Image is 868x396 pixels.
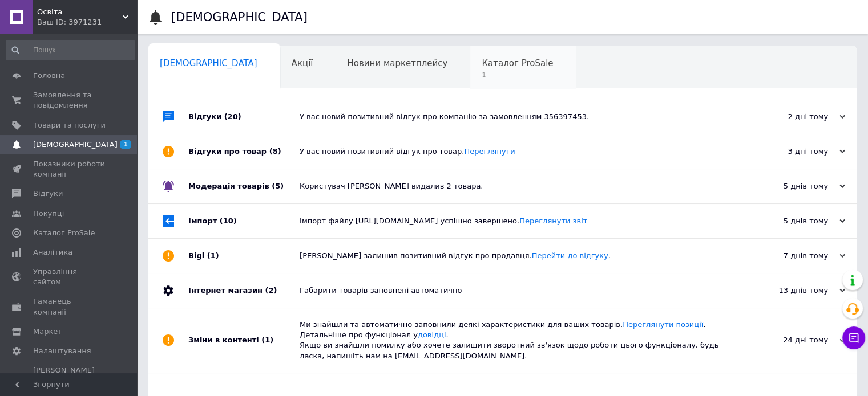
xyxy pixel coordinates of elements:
div: Ми знайшли та автоматично заповнили деякі характеристики для ваших товарів. . Детальніше про функ... [300,320,731,361]
div: 24 дні тому [731,335,845,345]
a: Переглянути [464,147,515,156]
span: (2) [265,286,277,295]
button: Чат з покупцем [842,326,865,349]
div: У вас новий позитивний відгук про компанію за замовленням 356397453. [300,112,731,122]
span: Управління сайтом [33,267,106,287]
span: Покупці [33,209,64,219]
div: Відгуки [188,100,300,134]
span: Акції [292,58,313,68]
div: Ваш ID: 3971231 [37,17,137,27]
div: Модерація товарів [188,169,300,203]
span: (5) [272,182,284,190]
span: Товари та послуги [33,120,106,130]
span: 1 [120,140,131,149]
a: Перейти до відгуку [532,251,608,260]
span: Показники роботи компанії [33,159,106,179]
div: Імпорт файлу [URL][DOMAIN_NAME] успішно завершено. [300,216,731,226]
span: Освіта [37,7,123,17]
span: Каталог ProSale [33,228,95,238]
a: Переглянути позиції [623,320,703,329]
div: 7 днів тому [731,251,845,261]
span: [DEMOGRAPHIC_DATA] [33,140,118,150]
div: 2 дні тому [731,112,845,122]
div: Імпорт [188,204,300,238]
span: [DEMOGRAPHIC_DATA] [160,58,257,68]
span: Маркет [33,326,62,337]
div: [PERSON_NAME] залишив позитивний відгук про продавця. . [300,251,731,261]
div: Bigl [188,239,300,273]
a: довідці [418,330,446,339]
a: Переглянути звіт [519,217,587,225]
span: (10) [220,217,237,225]
span: 1 [482,71,553,79]
div: У вас новий позитивний відгук про товар. [300,146,731,157]
span: Замовлення та повідомлення [33,90,106,111]
div: Зміни в контенті [188,308,300,373]
span: Аналітика [33,247,72,258]
span: Відгуки [33,189,63,199]
span: Новини маркетплейсу [347,58,447,68]
h1: [DEMOGRAPHIC_DATA] [171,10,308,24]
div: 5 днів тому [731,181,845,191]
div: Інтернет магазин [188,273,300,308]
input: Пошук [6,40,135,60]
div: 3 дні тому [731,146,845,157]
span: (1) [207,251,219,260]
span: (1) [261,336,273,344]
span: Налаштування [33,346,91,356]
span: (8) [269,147,281,156]
div: Габарити товарів заповнені автоматично [300,285,731,296]
span: Головна [33,71,65,81]
div: Відгуки про товар [188,134,300,169]
div: Користувач [PERSON_NAME] видалив 2 товара. [300,181,731,191]
span: Гаманець компанії [33,296,106,317]
div: 13 днів тому [731,285,845,296]
span: (20) [224,112,241,121]
span: Каталог ProSale [482,58,553,68]
div: 5 днів тому [731,216,845,226]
